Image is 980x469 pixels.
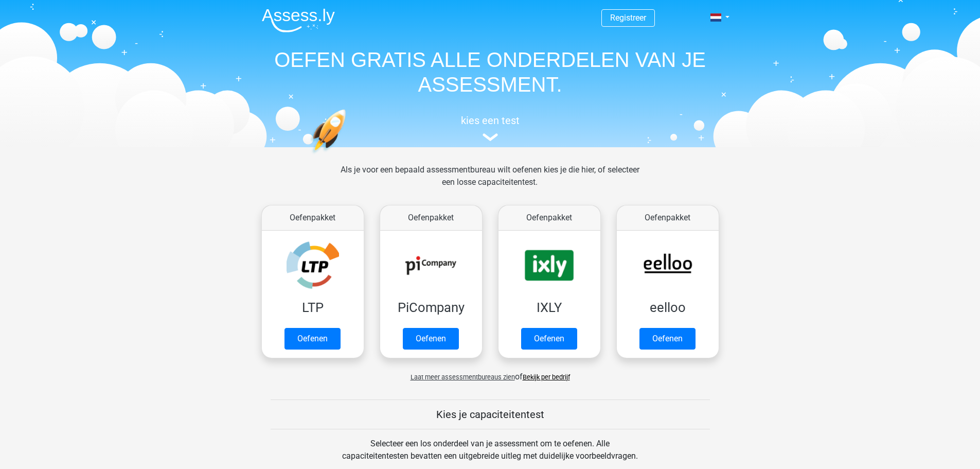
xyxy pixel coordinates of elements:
[639,328,696,350] a: Oefenen
[521,328,577,350] a: Oefenen
[262,8,335,32] img: Assessly
[254,47,727,97] h1: OEFEN GRATIS ALLE ONDERDELEN VAN JE ASSESSMENT.
[254,362,727,383] div: of
[271,408,710,421] h5: Kies je capaciteitentest
[403,328,459,350] a: Oefenen
[254,114,727,127] h5: kies een test
[610,13,646,23] a: Registreer
[284,328,341,350] a: Oefenen
[411,373,515,381] span: Laat meer assessmentbureaus zien
[523,373,570,381] a: Bekijk per bedrijf
[332,164,648,201] div: Als je voor een bepaald assessmentbureau wilt oefenen kies je die hier, of selecteer een losse ca...
[254,114,727,142] a: kies een test
[483,133,498,141] img: assessment
[310,109,386,202] img: oefenen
